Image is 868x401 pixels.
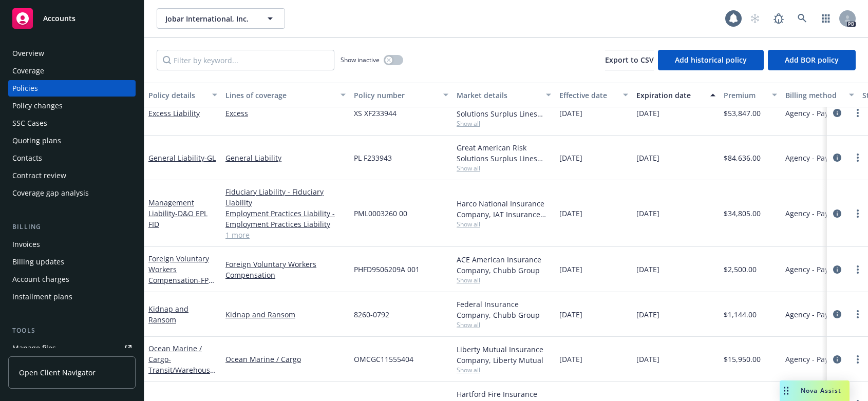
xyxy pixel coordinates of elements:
span: - Transit/Warehouse & War [148,354,216,386]
a: Management Liability [148,198,207,229]
a: more [852,207,864,220]
span: Add historical policy [675,55,747,65]
span: Show all [457,320,551,329]
a: more [852,353,864,366]
button: Add BOR policy [768,50,856,70]
span: Accounts [43,14,76,23]
span: Show all [457,276,551,284]
div: Account charges [12,271,69,288]
a: Foreign Voluntary Workers Compensation [148,254,213,296]
a: 1 more [225,230,346,240]
button: Policy details [144,83,221,107]
span: [DATE] [559,309,582,320]
span: Open Client Navigator [19,367,96,378]
a: more [852,263,864,276]
span: Agency - Pay in full [785,264,851,275]
span: XS XF233944 [354,108,397,119]
a: Account charges [8,271,136,288]
button: Export to CSV [605,50,654,70]
div: Great American Risk Solutions Surplus Lines Insurance Company, Great American Insurance Group, Am... [457,142,551,164]
div: Overview [12,45,44,62]
span: [DATE] [636,309,659,320]
div: Great American Risk Solutions Surplus Lines Insurance Company, Great American Insurance Group, Am... [457,98,551,119]
div: Quoting plans [12,132,61,149]
button: Add historical policy [658,50,764,70]
span: $15,950.00 [724,354,761,365]
a: Ocean Marine / Cargo [225,354,346,365]
span: Agency - Pay in full [785,152,851,163]
span: Jobar International, Inc. [165,13,254,24]
span: [DATE] [559,108,582,119]
div: Invoices [12,236,40,253]
a: Billing updates [8,254,136,270]
span: Add BOR policy [785,55,839,65]
a: Accounts [8,4,136,33]
span: [DATE] [636,264,659,275]
button: Market details [452,83,555,107]
span: [DATE] [559,152,582,163]
div: Billing [8,222,136,232]
span: 8260-0792 [354,309,389,320]
button: Nova Assist [780,380,850,401]
a: circleInformation [831,263,843,276]
div: Policy number [354,90,437,101]
span: Nova Assist [801,386,841,395]
span: [DATE] [636,208,659,219]
a: Coverage [8,63,136,79]
a: Report a Bug [768,8,789,29]
button: Expiration date [632,83,720,107]
button: Premium [720,83,781,107]
div: SSC Cases [12,115,47,131]
div: Premium [724,90,766,101]
span: Agency - Pay in full [785,309,851,320]
div: Lines of coverage [225,90,334,101]
span: PML0003260 00 [354,208,407,219]
a: Excess [225,108,346,119]
a: Ocean Marine / Cargo [148,343,214,386]
a: Contract review [8,167,136,184]
span: OMCGC11555404 [354,354,413,365]
a: more [852,308,864,320]
span: $84,636.00 [724,152,761,163]
span: Agency - Pay in full [785,108,851,119]
a: more [852,151,864,164]
div: Coverage [12,63,44,79]
div: Contract review [12,167,66,184]
a: Search [792,8,813,29]
div: Policy changes [12,98,63,114]
div: Liberty Mutual Insurance Company, Liberty Mutual [457,344,551,366]
button: Effective date [555,83,632,107]
div: Policies [12,80,38,97]
a: circleInformation [831,308,843,320]
span: [DATE] [559,264,582,275]
span: $53,847.00 [724,108,761,119]
a: circleInformation [831,151,843,164]
div: Billing method [785,90,843,101]
span: Show inactive [341,55,380,64]
div: Effective date [559,90,617,101]
span: Show all [457,119,551,128]
a: Switch app [816,8,836,29]
a: Contacts [8,150,136,166]
a: Kidnap and Ransom [148,304,188,324]
span: $2,500.00 [724,264,757,275]
a: circleInformation [831,353,843,366]
span: $1,144.00 [724,309,757,320]
input: Filter by keyword... [157,50,334,70]
div: Harco National Insurance Company, IAT Insurance Group, RT Specialty Insurance Services, LLC (RSG ... [457,198,551,220]
div: Tools [8,326,136,336]
span: [DATE] [559,354,582,365]
div: Policy details [148,90,206,101]
a: Excess Liability [148,108,200,118]
div: Billing updates [12,254,64,270]
a: Invoices [8,236,136,253]
div: Expiration date [636,90,704,101]
span: [DATE] [636,354,659,365]
a: Kidnap and Ransom [225,309,346,320]
span: Agency - Pay in full [785,208,851,219]
div: Market details [457,90,540,101]
span: PHFD9506209A 001 [354,264,420,275]
a: circleInformation [831,207,843,220]
span: Agency - Pay in full [785,354,851,365]
a: Fiduciary Liability - Fiduciary Liability [225,186,346,208]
